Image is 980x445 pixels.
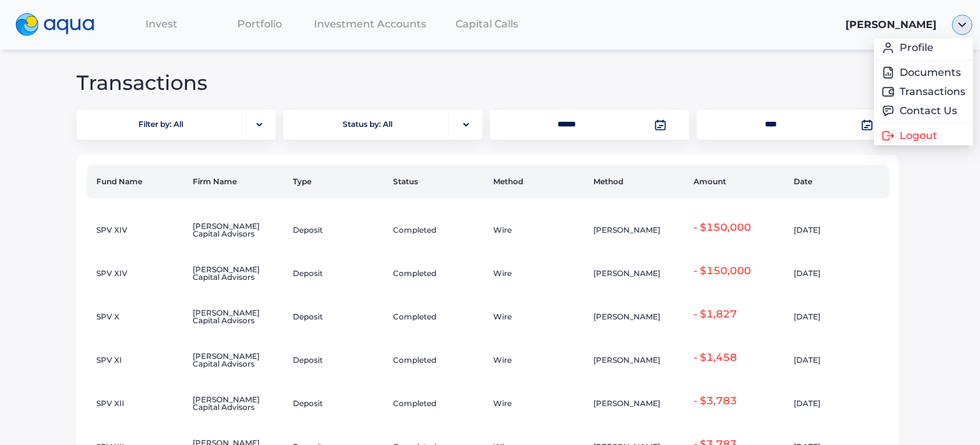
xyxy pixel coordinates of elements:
[87,295,187,339] td: SPV X
[256,122,262,127] img: portfolio-arrow
[789,295,889,339] td: [DATE]
[488,339,588,382] td: Wire
[188,295,288,339] td: [PERSON_NAME] Capital Advisors
[488,252,588,295] td: Wire
[314,18,426,30] span: Investment Accounts
[237,18,282,30] span: Portfolio
[145,18,177,30] span: Invest
[588,382,688,425] td: [PERSON_NAME]
[8,10,112,40] a: logo
[288,208,388,252] td: Deposit
[845,18,937,31] span: [PERSON_NAME]
[188,382,288,425] td: [PERSON_NAME] Capital Advisors
[388,252,488,295] td: Completed
[288,295,388,339] td: Deposit
[488,165,588,198] th: Method
[87,382,187,425] td: SPV XII
[789,165,889,198] th: Date
[688,295,789,339] td: - $1,827
[388,295,488,339] td: Completed
[388,165,488,198] th: Status
[388,208,488,252] td: Completed
[288,165,388,198] th: Type
[288,252,388,295] td: Deposit
[789,208,889,252] td: [DATE]
[188,252,288,295] td: [PERSON_NAME] Capital Advisors
[861,119,873,131] img: calendar
[688,382,789,425] td: - $3,783
[309,11,431,37] a: Investment Accounts
[211,11,309,37] a: Portfolio
[688,339,789,382] td: - $1,458
[463,122,469,127] img: portfolio-arrow
[188,339,288,382] td: [PERSON_NAME] Capital Advisors
[388,339,488,382] td: Completed
[588,295,688,339] td: [PERSON_NAME]
[431,11,542,37] a: Capital Calls
[87,165,187,198] th: Fund Name
[789,252,889,295] td: [DATE]
[789,382,889,425] td: [DATE]
[488,382,588,425] td: Wire
[15,13,94,36] img: logo
[87,252,187,295] td: SPV XIV
[77,70,207,95] span: Transactions
[388,382,488,425] td: Completed
[488,208,588,252] td: Wire
[688,208,789,252] td: - $150,000
[112,11,211,37] a: Invest
[188,208,288,252] td: [PERSON_NAME] Capital Advisors
[288,382,388,425] td: Deposit
[688,252,789,295] td: - $150,000
[188,165,288,198] th: Firm Name
[87,339,187,382] td: SPV XI
[87,208,187,252] td: SPV XIV
[488,295,588,339] td: Wire
[688,165,789,198] th: Amount
[343,112,392,137] span: Status by: All
[77,110,276,140] button: Filter by: Allportfolio-arrow
[588,165,688,198] th: Method
[288,339,388,382] td: Deposit
[588,252,688,295] td: [PERSON_NAME]
[138,112,183,137] span: Filter by: All
[952,15,972,35] img: ellipse
[588,208,688,252] td: [PERSON_NAME]
[654,119,667,131] img: calendar
[283,110,482,140] button: Status by: Allportfolio-arrow
[789,339,889,382] td: [DATE]
[456,18,518,30] span: Capital Calls
[588,339,688,382] td: [PERSON_NAME]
